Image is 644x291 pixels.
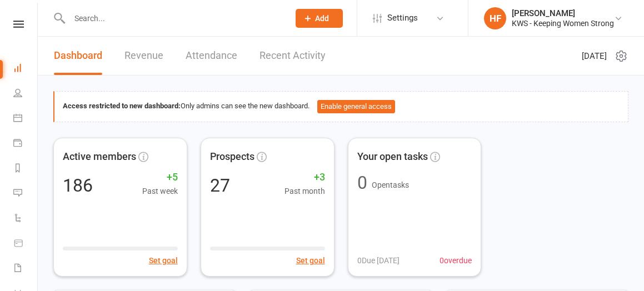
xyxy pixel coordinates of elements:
div: 0 [357,174,367,192]
div: KWS - Keeping Women Strong [512,18,614,28]
a: Dashboard [13,57,38,82]
span: Active members [63,149,136,165]
a: Attendance [186,37,237,75]
button: Add [296,9,343,28]
button: Set goal [149,254,178,267]
span: Past week [142,185,178,197]
div: 27 [210,177,230,194]
a: Product Sales [13,232,38,257]
input: Search... [66,11,281,26]
a: Calendar [13,107,38,132]
div: [PERSON_NAME] [512,8,614,18]
div: HF [484,7,506,29]
a: Recent Activity [259,37,326,75]
a: People [13,82,38,107]
span: Add [315,14,329,23]
a: Dashboard [54,37,102,75]
button: Enable general access [317,100,395,113]
span: Open tasks [372,180,409,189]
a: Reports [13,157,38,182]
span: Prospects [210,149,254,165]
div: Only admins can see the new dashboard. [63,100,620,113]
span: [DATE] [582,49,607,63]
a: Revenue [124,37,163,75]
span: +5 [142,169,178,185]
span: 0 overdue [440,254,472,267]
span: 0 Due [DATE] [357,254,400,267]
span: +3 [284,169,325,185]
span: Settings [387,6,418,31]
button: Set goal [296,254,325,267]
a: Payments [13,132,38,157]
span: Past month [284,185,325,197]
strong: Access restricted to new dashboard: [63,102,181,110]
span: Your open tasks [357,149,428,165]
div: 186 [63,177,93,194]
